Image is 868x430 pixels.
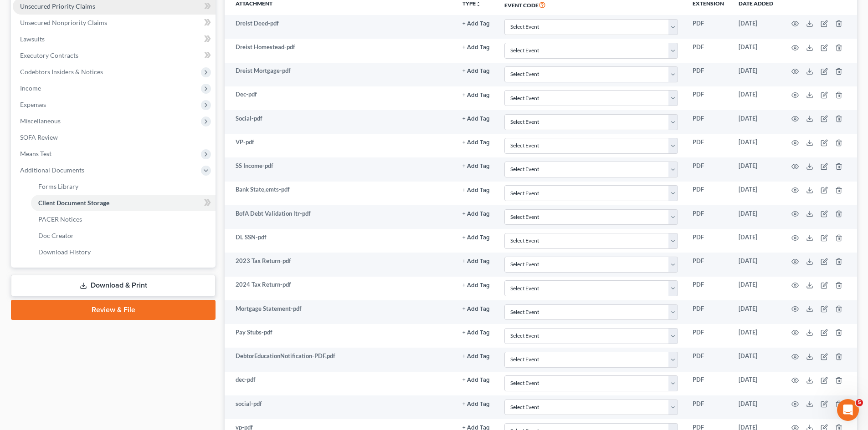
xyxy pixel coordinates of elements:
[837,399,859,421] iframe: Intercom live chat
[38,199,109,207] span: Client Document Storage
[225,134,455,157] td: VP-pdf
[13,47,216,64] a: Executory Contracts
[20,117,61,125] span: Miscellaneous
[462,377,490,383] button: + Add Tag
[31,228,216,244] a: Doc Creator
[225,324,455,348] td: Pay Stubs-pdf
[31,244,216,260] a: Download History
[462,19,490,28] a: + Add Tag
[685,229,731,253] td: PDF
[462,354,490,359] button: + Add Tag
[20,68,103,76] span: Codebtors Insiders & Notices
[462,304,490,313] a: + Add Tag
[685,86,731,110] td: PDF
[11,300,216,320] a: Review & File
[462,21,490,27] button: + Add Tag
[462,328,490,337] a: + Add Tag
[731,300,781,324] td: [DATE]
[225,277,455,300] td: 2024 Tax Return-pdf
[462,209,490,218] a: + Add Tag
[685,372,731,395] td: PDF
[685,253,731,276] td: PDF
[462,90,490,99] a: + Add Tag
[225,395,455,419] td: social-pdf
[685,205,731,229] td: PDF
[685,157,731,181] td: PDF
[685,348,731,371] td: PDF
[225,110,455,134] td: Social-pdf
[462,114,490,123] a: + Add Tag
[462,140,490,146] button: + Add Tag
[462,187,490,193] button: + Add Tag
[31,211,216,228] a: PACER Notices
[856,399,863,406] span: 5
[462,68,490,74] button: + Add Tag
[731,348,781,371] td: [DATE]
[462,211,490,217] button: + Add Tag
[731,253,781,276] td: [DATE]
[20,150,51,157] span: Means Test
[731,86,781,110] td: [DATE]
[685,134,731,157] td: PDF
[462,1,481,7] button: TYPEunfold_more
[685,395,731,419] td: PDF
[225,86,455,110] td: Dec-pdf
[20,35,45,43] span: Lawsuits
[20,2,95,10] span: Unsecured Priority Claims
[462,138,490,147] a: + Add Tag
[731,277,781,300] td: [DATE]
[685,324,731,348] td: PDF
[20,19,107,26] span: Unsecured Nonpriority Claims
[462,283,490,288] button: + Add Tag
[31,178,216,195] a: Forms Library
[11,275,216,296] a: Download & Print
[225,229,455,253] td: DL SSN-pdf
[462,116,490,122] button: + Add Tag
[731,324,781,348] td: [DATE]
[13,31,216,47] a: Lawsuits
[462,352,490,360] a: + Add Tag
[462,43,490,51] a: + Add Tag
[20,84,41,92] span: Income
[225,348,455,371] td: DebtorEducationNotification-PDF.pdf
[731,157,781,181] td: [DATE]
[20,51,78,59] span: Executory Contracts
[462,235,490,241] button: + Add Tag
[731,395,781,419] td: [DATE]
[462,92,490,98] button: + Add Tag
[225,205,455,229] td: BofA Debt Validation ltr-pdf
[462,400,490,408] a: + Add Tag
[38,215,82,223] span: PACER Notices
[462,258,490,264] button: + Add Tag
[462,401,490,407] button: + Add Tag
[462,375,490,384] a: + Add Tag
[225,300,455,324] td: Mortgage Statement-pdf
[462,185,490,194] a: + Add Tag
[20,101,46,108] span: Expenses
[225,253,455,276] td: 2023 Tax Return-pdf
[38,182,78,190] span: Forms Library
[20,133,58,141] span: SOFA Review
[731,39,781,62] td: [DATE]
[462,280,490,289] a: + Add Tag
[225,39,455,62] td: Dreist Homestead-pdf
[685,300,731,324] td: PDF
[462,162,490,170] a: + Add Tag
[731,63,781,86] td: [DATE]
[462,45,490,51] button: + Add Tag
[462,257,490,265] a: + Add Tag
[685,63,731,86] td: PDF
[225,15,455,39] td: Dreist Deed-pdf
[13,129,216,146] a: SOFA Review
[685,39,731,62] td: PDF
[731,182,781,205] td: [DATE]
[685,277,731,300] td: PDF
[685,182,731,205] td: PDF
[476,1,481,7] i: unfold_more
[38,232,74,239] span: Doc Creator
[20,166,84,174] span: Additional Documents
[38,248,91,256] span: Download History
[31,195,216,211] a: Client Document Storage
[462,330,490,336] button: + Add Tag
[685,110,731,134] td: PDF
